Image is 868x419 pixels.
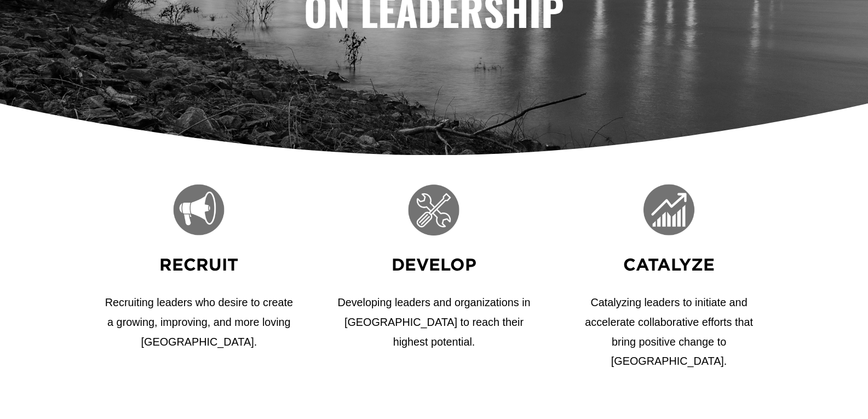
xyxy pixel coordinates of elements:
[102,252,296,275] h3: Recruit
[337,252,531,275] h3: Develop
[572,293,766,371] p: Catalyzing leaders to initiate and accelerate collaborative efforts that bring positive change to...
[337,293,531,352] p: Developing leaders and organizations in [GEOGRAPHIC_DATA] to reach their highest potential.
[102,293,296,352] p: Recruiting leaders who desire to create a growing, improving, and more loving [GEOGRAPHIC_DATA].
[572,252,766,275] h3: Catalyze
